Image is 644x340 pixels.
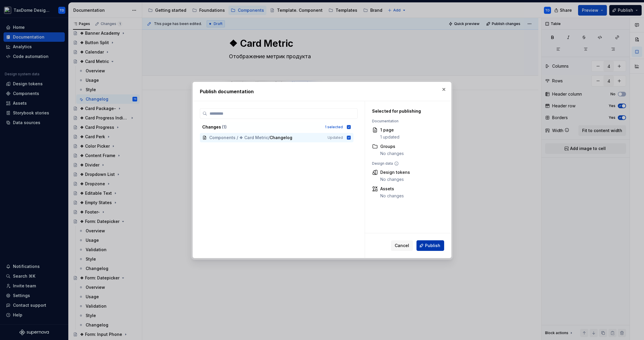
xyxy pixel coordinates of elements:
[425,243,440,249] span: Publish
[380,186,404,192] div: Assets
[325,125,343,129] div: 1 selected
[380,144,404,149] div: Groups
[372,161,437,166] div: Design data
[395,243,409,249] span: Cancel
[380,127,399,133] div: 1 page
[268,135,270,141] span: /
[372,119,437,124] div: Documentation
[416,240,444,251] button: Publish
[222,124,227,129] span: ( 1 )
[380,193,404,199] div: No changes
[380,151,404,156] div: No changes
[380,134,399,140] div: 1 updated
[209,135,268,141] span: Components / ❖ Card Metric
[200,88,444,95] h2: Publish documentation
[372,108,437,114] div: Selected for publishing
[328,135,343,140] span: Updated
[270,135,292,141] span: Changelog
[391,240,413,251] button: Cancel
[202,124,321,130] div: Changes
[380,169,410,175] div: Design tokens
[380,176,410,182] div: No changes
